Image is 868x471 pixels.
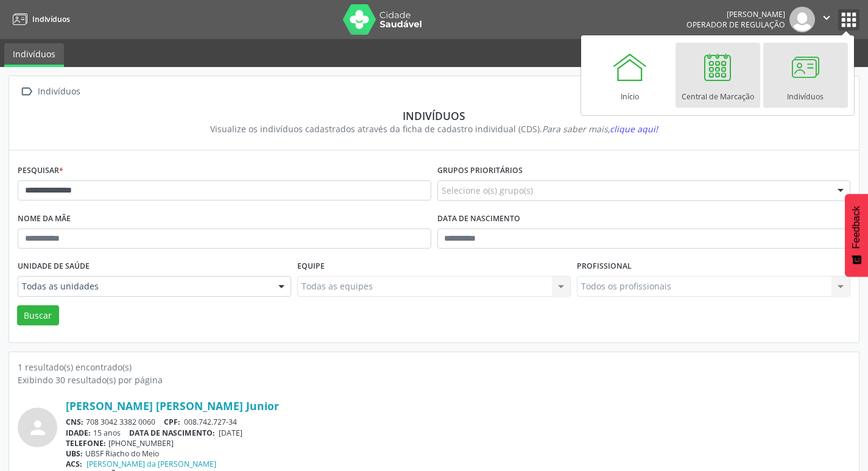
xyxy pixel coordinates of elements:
[35,83,82,101] div: Indivíduos
[164,417,180,427] span: CPF:
[17,305,59,326] button: Buscar
[686,19,785,30] span: Operador de regulação
[851,206,862,249] span: Feedback
[789,7,815,32] img: img
[66,428,91,438] span: IDADE:
[66,438,850,448] div: [PHONE_NUMBER]
[437,210,520,228] label: Data de nascimento
[66,448,850,459] div: UBSF Riacho do Meio
[18,161,63,180] label: Pesquisar
[442,184,533,197] span: Selecione o(s) grupo(s)
[219,428,242,438] span: [DATE]
[820,11,833,24] i: 
[588,43,672,108] a: Início
[610,123,658,135] span: clique aqui!
[26,109,842,122] div: Indivíduos
[66,428,850,438] div: 15 anos
[763,43,848,108] a: Indivíduos
[32,14,70,24] span: Indivíduos
[577,257,632,276] label: Profissional
[815,7,838,32] button: 
[542,123,658,135] i: Para saber mais,
[66,438,106,448] span: TELEFONE:
[18,210,71,228] label: Nome da mãe
[66,417,83,427] span: CNS:
[27,417,49,439] i: person
[129,428,215,438] span: DATA DE NASCIMENTO:
[676,43,760,108] a: Central de Marcação
[4,43,64,67] a: Indivíduos
[66,448,83,459] span: UBS:
[686,9,785,19] div: [PERSON_NAME]
[9,9,70,29] a: Indivíduos
[18,257,90,276] label: Unidade de saúde
[26,122,842,135] div: Visualize os indivíduos cadastrados através da ficha de cadastro individual (CDS).
[66,399,279,413] a: [PERSON_NAME] [PERSON_NAME] Junior
[66,459,82,469] span: ACS:
[22,280,266,292] span: Todas as unidades
[838,9,859,30] button: apps
[184,417,237,427] span: 008.742.727-34
[297,257,325,276] label: Equipe
[18,374,850,386] div: Exibindo 30 resultado(s) por página
[437,161,523,180] label: Grupos prioritários
[18,361,850,374] div: 1 resultado(s) encontrado(s)
[18,83,82,101] a:  Indivíduos
[66,417,850,427] div: 708 3042 3382 0060
[86,459,216,469] a: [PERSON_NAME] da [PERSON_NAME]
[845,194,868,277] button: Feedback - Mostrar pesquisa
[18,83,35,101] i: 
